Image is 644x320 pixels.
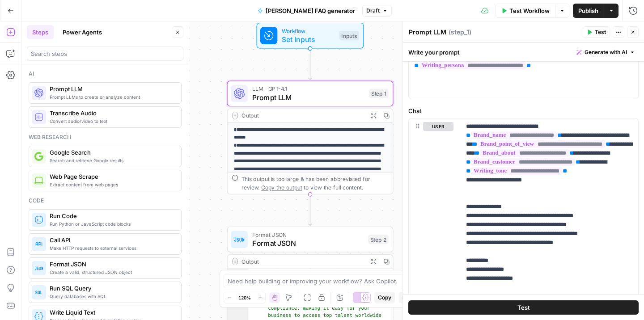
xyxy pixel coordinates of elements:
span: Format JSON [50,260,174,269]
span: Search and retrieve Google results [50,157,174,164]
span: Workflow [282,26,335,35]
span: Test [517,303,530,312]
span: Convert audio/video to text [50,118,174,125]
input: Search steps [31,49,179,58]
button: Copy [374,292,395,303]
span: ( step_1 ) [449,28,471,37]
span: 120% [238,294,251,301]
span: Transcribe Audio [50,109,174,118]
span: Prompt LLM [252,92,365,103]
span: [PERSON_NAME] FAQ generator [266,6,355,15]
div: Ai [29,70,182,78]
span: Google Search [50,148,174,157]
div: Code [29,197,182,205]
span: Copy [378,294,391,302]
span: Call API [50,236,174,244]
button: Generate with AI [573,46,639,58]
span: Extract content from web pages [50,181,174,188]
g: Edge from start to step_1 [309,49,312,80]
span: LLM · GPT-4.1 [252,84,365,93]
button: Test Workflow [496,4,555,18]
button: Power Agents [57,25,107,39]
div: Output [241,257,364,265]
button: Publish [573,4,604,18]
span: Format JSON [252,238,364,248]
button: Test [583,26,610,38]
textarea: Prompt LLM [409,28,446,37]
span: Prompt LLMs to create or analyze content [50,93,174,101]
span: Draft [366,7,380,15]
label: Chat [408,106,639,115]
span: Prompt LLM [50,84,174,93]
span: Make HTTP requests to external services [50,244,174,252]
g: Edge from step_1 to step_2 [309,194,312,226]
div: Inputs [339,31,359,41]
button: Test [408,300,639,315]
div: Step 2 [368,235,389,244]
div: WorkflowSet InputsInputs [227,23,394,49]
button: [PERSON_NAME] FAQ generator [252,4,360,18]
button: Steps [27,25,54,39]
span: Query databases with SQL [50,293,174,300]
span: Web Page Scrape [50,172,174,181]
span: Run SQL Query [50,284,174,293]
span: Generate with AI [585,48,627,56]
div: Write your prompt [403,43,644,61]
span: Write Liquid Text [50,308,174,317]
span: Format JSON [252,230,364,239]
span: Run Python or JavaScript code blocks [50,220,174,227]
span: Create a valid, structured JSON object [50,269,174,276]
span: Publish [578,6,598,15]
span: Test Workflow [509,6,550,15]
div: This output is too large & has been abbreviated for review. to view the full content. [241,175,389,192]
span: Set Inputs [282,34,335,45]
button: user [423,122,453,131]
div: Step 1 [369,89,389,99]
div: Output [241,111,364,120]
span: Copy the output [261,184,302,190]
div: Web research [29,133,182,141]
span: Run Code [50,211,174,220]
button: Draft [362,5,392,17]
